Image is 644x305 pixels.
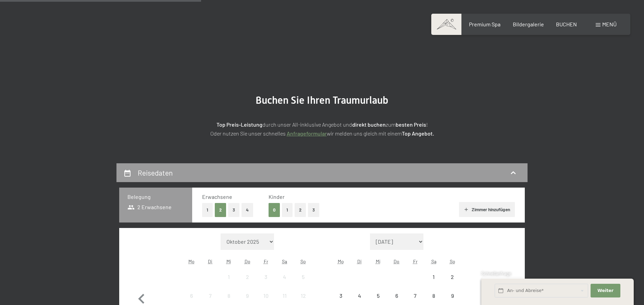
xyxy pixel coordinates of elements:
[269,193,285,200] span: Kinder
[216,121,262,128] strong: Top Preis-Leistung
[238,268,257,286] div: Thu Oct 02 2025
[294,287,312,305] div: Sun Oct 12 2025
[208,258,212,264] abbr: Dienstag
[151,120,493,138] p: durch unser All-inklusive Angebot und zum ! Oder nutzen Sie unser schnelles wir melden uns gleich...
[226,258,231,264] abbr: Mittwoch
[202,203,213,217] button: 1
[264,258,268,264] abbr: Freitag
[443,287,462,305] div: Anreise nicht möglich
[282,258,287,264] abbr: Samstag
[369,287,387,305] div: Wed Nov 05 2025
[257,268,275,286] div: Anreise nicht möglich
[350,287,369,305] div: Anreise nicht möglich
[275,287,294,305] div: Anreise nicht möglich
[602,21,617,27] span: Menü
[295,274,312,291] div: 5
[257,274,274,291] div: 3
[396,121,426,128] strong: besten Preis
[138,168,173,177] h2: Reisedaten
[513,21,544,27] a: Bildergalerie
[257,268,275,286] div: Fri Oct 03 2025
[276,274,293,291] div: 4
[188,258,195,264] abbr: Montag
[256,94,388,106] span: Buchen Sie Ihren Traumurlaub
[369,287,387,305] div: Anreise nicht möglich
[444,274,461,291] div: 2
[294,287,312,305] div: Anreise nicht möglich
[269,203,280,217] button: 0
[182,287,201,305] div: Mon Oct 06 2025
[591,284,620,298] button: Weiter
[220,287,238,305] div: Anreise nicht möglich
[220,268,238,286] div: Wed Oct 01 2025
[241,203,253,217] button: 4
[443,268,462,286] div: Anreise nicht möglich
[424,268,443,286] div: Sat Nov 01 2025
[406,287,424,305] div: Fri Nov 07 2025
[228,203,239,217] button: 3
[481,271,511,276] span: Schnellanfrage
[245,258,250,264] abbr: Donnerstag
[556,21,577,27] a: BUCHEN
[239,274,256,291] div: 2
[459,202,515,217] button: Zimmer hinzufügen
[238,268,257,286] div: Anreise nicht möglich
[394,258,399,264] abbr: Donnerstag
[257,287,275,305] div: Anreise nicht möglich
[376,258,381,264] abbr: Mittwoch
[201,287,219,305] div: Anreise nicht möglich
[406,287,424,305] div: Anreise nicht möglich
[387,287,406,305] div: Anreise nicht möglich
[413,258,418,264] abbr: Freitag
[450,258,455,264] abbr: Sonntag
[350,287,369,305] div: Tue Nov 04 2025
[443,287,462,305] div: Sun Nov 09 2025
[294,268,312,286] div: Sun Oct 05 2025
[357,258,362,264] abbr: Dienstag
[431,258,436,264] abbr: Samstag
[220,287,238,305] div: Wed Oct 08 2025
[201,287,219,305] div: Tue Oct 07 2025
[425,274,442,291] div: 1
[295,203,306,217] button: 2
[127,193,184,201] h3: Belegung
[387,287,406,305] div: Thu Nov 06 2025
[424,287,443,305] div: Anreise nicht möglich
[220,274,237,291] div: 1
[287,130,327,137] a: Anfrageformular
[282,203,293,217] button: 1
[469,21,500,27] a: Premium Spa
[402,130,434,137] strong: Top Angebot.
[182,287,201,305] div: Anreise nicht möglich
[308,203,319,217] button: 3
[238,287,257,305] div: Thu Oct 09 2025
[443,268,462,286] div: Sun Nov 02 2025
[238,287,257,305] div: Anreise nicht möglich
[424,287,443,305] div: Sat Nov 08 2025
[352,121,386,128] strong: direkt buchen
[257,287,275,305] div: Fri Oct 10 2025
[220,268,238,286] div: Anreise nicht möglich
[597,288,614,294] span: Weiter
[300,258,306,264] abbr: Sonntag
[215,203,226,217] button: 2
[202,193,232,200] span: Erwachsene
[338,258,344,264] abbr: Montag
[127,203,172,211] span: 2 Erwachsene
[294,268,312,286] div: Anreise nicht möglich
[332,287,350,305] div: Anreise nicht möglich
[332,287,350,305] div: Mon Nov 03 2025
[275,268,294,286] div: Sat Oct 04 2025
[275,268,294,286] div: Anreise nicht möglich
[275,287,294,305] div: Sat Oct 11 2025
[424,268,443,286] div: Anreise nicht möglich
